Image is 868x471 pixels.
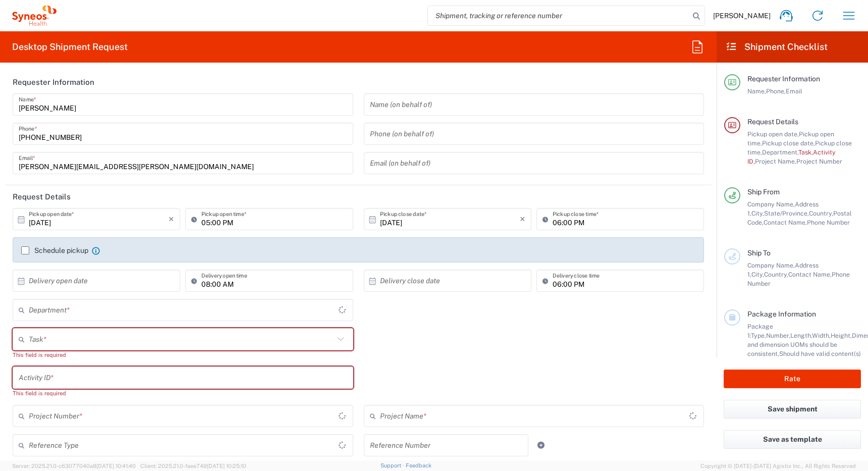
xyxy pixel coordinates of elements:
[724,400,861,418] button: Save shipment
[764,210,809,217] span: State/Province,
[747,87,766,95] span: Name,
[207,463,246,469] span: [DATE] 10:25:10
[428,6,689,25] input: Shipment, tracking or reference number
[12,41,128,53] h2: Desktop Shipment Request
[13,77,94,87] h2: Requester Information
[766,87,786,95] span: Phone,
[762,148,798,156] span: Department,
[762,139,815,147] span: Pickup close date,
[13,389,353,398] div: This field is required
[724,370,861,388] button: Rate
[700,461,856,470] span: Copyright © [DATE]-[DATE] Agistix Inc., All Rights Reserved
[12,463,136,469] span: Server: 2025.21.0-c63077040a8
[751,210,764,217] span: City,
[140,463,246,469] span: Client: 2025.21.0-faee749
[790,332,812,339] span: Length,
[764,219,807,226] span: Contact Name,
[779,350,861,357] span: Should have valid content(s)
[798,148,813,156] span: Task,
[747,130,799,138] span: Pickup open date,
[786,87,802,95] span: Email
[21,246,88,254] label: Schedule pickup
[747,261,795,269] span: Company Name,
[520,211,525,227] i: ×
[534,438,548,452] a: Add Reference
[747,323,773,339] span: Package 1:
[169,211,174,227] i: ×
[831,332,852,339] span: Height,
[713,11,771,20] span: [PERSON_NAME]
[406,462,431,468] a: Feedback
[13,350,353,359] div: This field is required
[766,332,790,339] span: Number,
[764,271,788,278] span: Country,
[796,158,842,165] span: Project Number
[807,219,850,226] span: Phone Number
[13,192,71,202] h2: Request Details
[788,271,832,278] span: Contact Name,
[812,332,831,339] span: Width,
[726,41,828,53] h2: Shipment Checklist
[747,310,816,318] span: Package Information
[809,210,833,217] span: Country,
[381,462,406,468] a: Support
[747,249,771,257] span: Ship To
[755,158,796,165] span: Project Name,
[747,118,798,126] span: Request Details
[747,188,780,196] span: Ship From
[751,332,766,339] span: Type,
[96,463,136,469] span: [DATE] 10:41:40
[747,75,820,83] span: Requester Information
[747,200,795,208] span: Company Name,
[724,430,861,449] button: Save as template
[751,271,764,278] span: City,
